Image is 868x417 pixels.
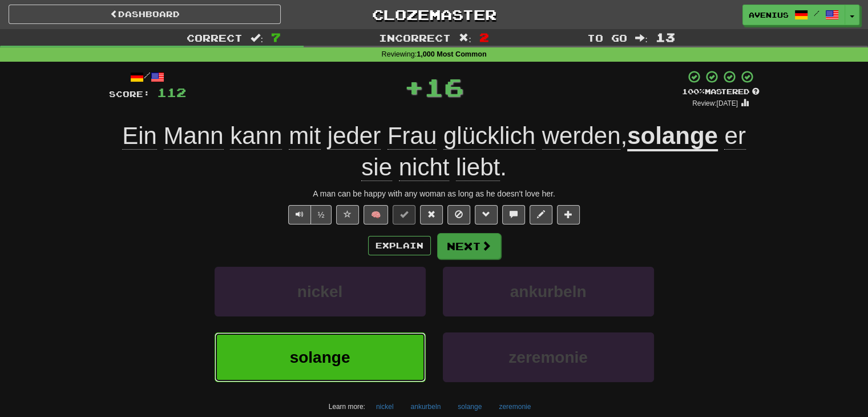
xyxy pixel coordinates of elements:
[361,154,392,181] span: sie
[420,205,443,224] button: Reset to 0% Mastered (alt+r)
[230,122,282,150] span: kann
[310,205,332,224] button: ½
[271,30,281,44] span: 7
[417,50,486,58] strong: 1,000 Most Common
[682,87,760,97] div: Mastered
[336,205,359,224] button: Favorite sentence (alt+f)
[290,348,350,366] span: solange
[404,70,424,104] span: +
[479,30,489,44] span: 2
[443,267,654,316] button: ankurbeln
[329,403,365,411] small: Learn more:
[399,154,450,181] span: nicht
[656,30,675,44] span: 13
[682,87,705,96] span: 100 %
[251,33,263,43] span: :
[370,398,400,415] button: nickel
[692,99,738,107] small: Review: [DATE]
[492,398,537,415] button: zeremonie
[289,122,321,150] span: mit
[443,332,654,382] button: zeremonie
[298,5,570,25] a: Clozemaster
[164,122,224,150] span: Mann
[215,332,426,382] button: solange
[109,188,760,199] div: A man can be happy with any woman as long as he doesn't love her.
[542,122,621,150] span: werden
[387,122,437,150] span: Frau
[587,32,627,43] span: To go
[187,32,243,43] span: Correct
[437,233,501,259] button: Next
[459,33,471,43] span: :
[157,85,186,99] span: 112
[742,5,845,25] a: Avenius /
[405,398,447,415] button: ankurbeln
[286,205,332,224] div: Text-to-speech controls
[122,122,627,150] span: ,
[557,205,580,224] button: Add to collection (alt+a)
[510,283,587,300] span: ankurbeln
[635,33,648,43] span: :
[122,122,157,150] span: Ein
[627,122,718,151] u: solange
[724,122,745,150] span: er
[9,5,281,24] a: Dashboard
[379,32,451,43] span: Incorrect
[502,205,525,224] button: Discuss sentence (alt+u)
[361,122,746,181] span: .
[297,283,342,300] span: nickel
[475,205,498,224] button: Grammar (alt+g)
[749,10,789,20] span: Avenius
[530,205,552,224] button: Edit sentence (alt+d)
[393,205,415,224] button: Set this sentence to 100% Mastered (alt+m)
[215,267,426,316] button: nickel
[368,236,431,255] button: Explain
[109,70,186,84] div: /
[424,73,464,101] span: 16
[508,348,588,366] span: zeremonie
[814,9,819,17] span: /
[456,154,500,181] span: liebt
[364,205,388,224] button: 🧠
[109,89,150,99] span: Score:
[443,122,535,150] span: glücklich
[447,205,470,224] button: Ignore sentence (alt+i)
[328,122,381,150] span: jeder
[451,398,488,415] button: solange
[288,205,311,224] button: Play sentence audio (ctl+space)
